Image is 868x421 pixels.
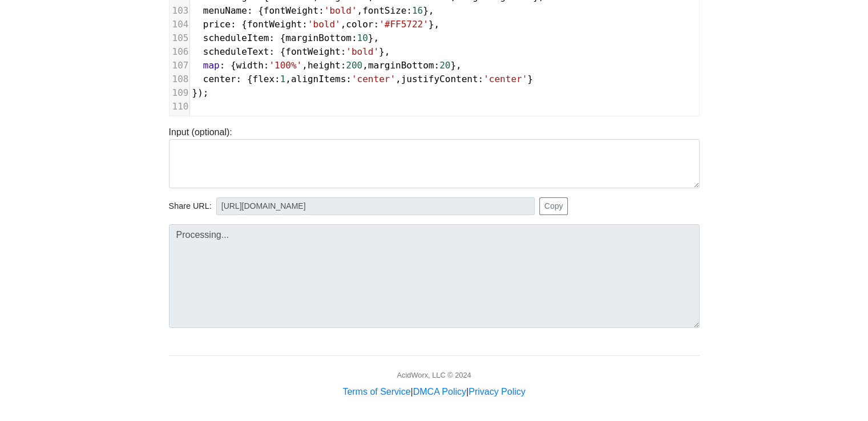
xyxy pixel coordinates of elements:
[192,74,533,84] span: : { : , : , : }
[169,4,189,18] div: 103
[352,74,395,84] span: 'center'
[413,387,466,396] a: DMCA Policy
[264,5,318,16] span: fontWeight
[192,87,209,98] span: });
[203,60,220,71] span: map
[346,19,373,30] span: color
[368,60,434,71] span: marginBottom
[469,387,526,396] a: Privacy Policy
[247,19,302,30] span: fontWeight
[342,387,410,396] a: Terms of Service
[342,385,525,399] div: | |
[397,370,471,380] div: AcidWorx, LLC © 2024
[483,74,527,84] span: 'center'
[379,19,429,30] span: '#FF5722'
[192,46,390,57] span: : { : },
[203,33,269,43] span: scheduleItem
[308,60,341,71] span: height
[539,197,568,215] button: Copy
[269,60,302,71] span: '100%'
[252,74,274,84] span: flex
[216,197,535,215] input: No share available yet
[280,74,286,84] span: 1
[236,60,264,71] span: width
[169,18,189,31] div: 104
[192,5,434,16] span: : { : , : },
[169,45,189,59] div: 106
[401,74,478,84] span: justifyContent
[203,19,231,30] span: price
[169,86,189,100] div: 109
[160,126,708,188] div: Input (optional):
[362,5,406,16] span: fontSize
[169,31,189,45] div: 105
[203,74,236,84] span: center
[285,46,340,57] span: fontWeight
[291,74,346,84] span: alignItems
[439,60,450,71] span: 20
[324,5,357,16] span: 'bold'
[285,33,352,43] span: marginBottom
[346,60,362,71] span: 200
[192,19,440,30] span: : { : , : },
[412,5,423,16] span: 16
[308,19,341,30] span: 'bold'
[192,33,380,43] span: : { : },
[192,60,462,71] span: : { : , : , : },
[169,72,189,86] div: 108
[169,200,212,213] span: Share URL:
[203,5,247,16] span: menuName
[203,46,269,57] span: scheduleText
[357,33,368,43] span: 10
[169,59,189,72] div: 107
[169,100,189,114] div: 110
[346,46,379,57] span: 'bold'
